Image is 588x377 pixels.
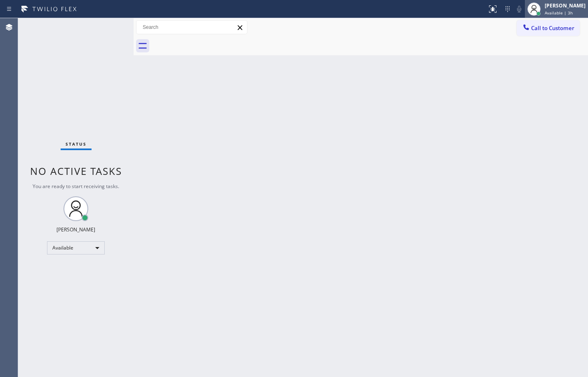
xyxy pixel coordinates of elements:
[545,2,586,9] div: [PERSON_NAME]
[517,20,580,36] button: Call to Customer
[47,241,105,254] div: Available
[531,24,574,32] span: Call to Customer
[30,164,122,178] span: No active tasks
[545,10,573,16] span: Available | 3h
[56,226,95,233] div: [PERSON_NAME]
[66,141,87,147] span: Status
[33,183,119,190] span: You are ready to start receiving tasks.
[513,3,525,15] button: Mute
[136,21,247,34] input: Search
